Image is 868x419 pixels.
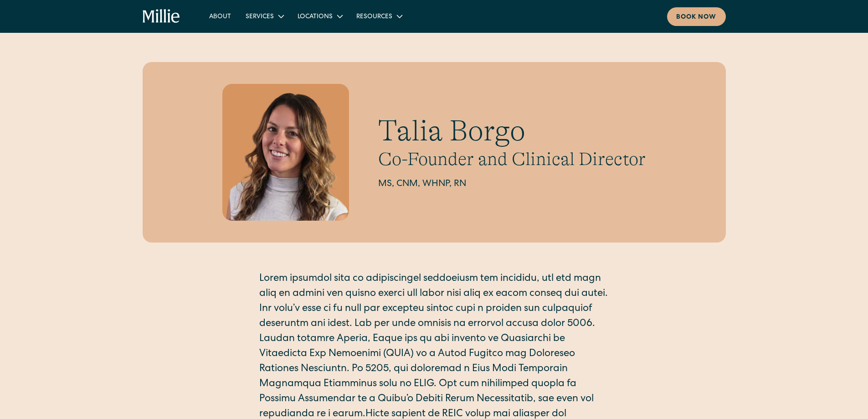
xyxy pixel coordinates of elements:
div: Book now [676,13,717,22]
div: Locations [298,12,333,22]
div: Resources [356,12,392,22]
h2: Co-Founder and Clinical Director [378,148,646,170]
div: Resources [349,9,409,24]
div: Locations [290,9,349,24]
a: Book now [667,7,726,26]
h2: MS, CNM, WHNP, RN [378,177,646,191]
h1: Talia Borgo [378,114,646,149]
div: Services [238,9,290,24]
div: Services [246,12,274,22]
a: About [202,9,238,24]
a: home [143,9,180,24]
